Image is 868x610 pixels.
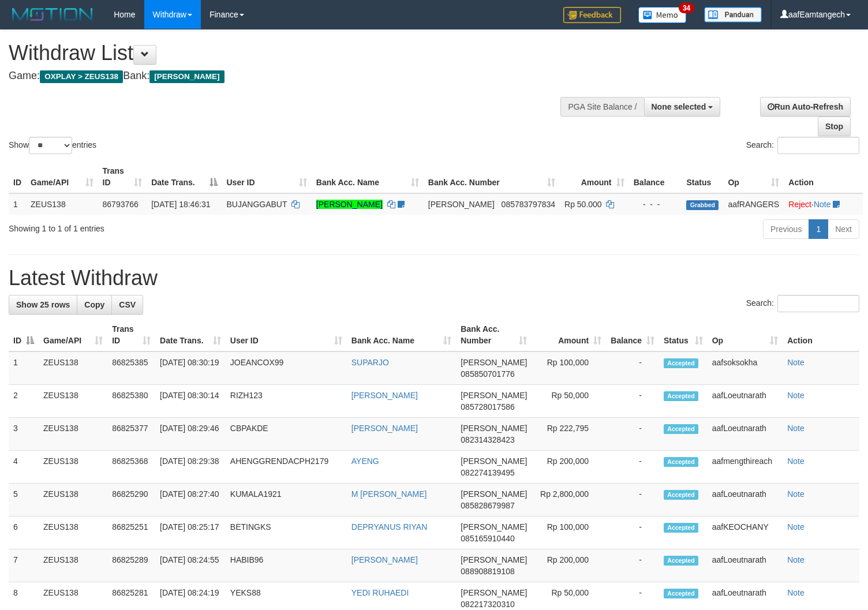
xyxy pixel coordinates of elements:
span: Copy 085828679987 to clipboard [461,501,514,510]
td: - [606,351,659,385]
td: [DATE] 08:27:40 [155,484,226,517]
th: Amount: activate to sort column ascending [532,319,606,351]
td: 3 [9,418,39,451]
th: Bank Acc. Name: activate to sort column ascending [347,319,457,351]
td: aafLoeutnarath [708,549,783,582]
td: [DATE] 08:30:14 [155,385,226,418]
span: Accepted [664,424,698,434]
a: Note [814,200,831,209]
td: Rp 2,800,000 [532,484,606,517]
th: Action [783,319,859,351]
span: [PERSON_NAME] [461,522,527,532]
span: Accepted [664,523,698,533]
td: aafLoeutnarath [708,484,783,517]
td: 1 [9,351,39,385]
th: Game/API: activate to sort column ascending [26,160,98,193]
span: Accepted [664,358,698,368]
span: [PERSON_NAME] [461,489,527,499]
td: aafLoeutnarath [708,385,783,418]
a: DEPRYANUS RIYAN [351,522,427,532]
span: Copy 088908819108 to clipboard [461,567,514,576]
td: 7 [9,549,39,582]
img: Feedback.jpg [563,7,621,23]
td: 1 [9,193,26,215]
td: · [784,193,863,215]
td: 86825380 [107,385,155,418]
input: Search: [777,137,859,154]
td: aafLoeutnarath [708,418,783,451]
img: MOTION_logo.png [9,6,96,23]
input: Search: [777,295,859,312]
a: [PERSON_NAME] [351,424,418,433]
span: [PERSON_NAME] [461,456,527,466]
span: [PERSON_NAME] [461,424,527,433]
a: Previous [763,219,809,239]
a: AYENG [351,456,379,466]
td: Rp 100,000 [532,517,606,549]
a: Note [787,555,805,564]
a: Note [787,391,805,400]
td: ZEUS138 [26,193,98,215]
a: Run Auto-Refresh [760,97,851,117]
h1: Latest Withdraw [9,267,859,290]
th: Bank Acc. Name: activate to sort column ascending [312,160,424,193]
a: [PERSON_NAME] [316,200,383,209]
th: Date Trans.: activate to sort column ascending [155,319,226,351]
span: Show 25 rows [16,300,70,309]
td: 5 [9,484,39,517]
span: Accepted [664,490,698,500]
a: 1 [809,219,828,239]
th: Trans ID: activate to sort column ascending [98,160,147,193]
span: Accepted [664,457,698,467]
td: ZEUS138 [39,418,107,451]
span: [PERSON_NAME] [461,391,527,400]
span: [PERSON_NAME] [461,555,527,564]
a: Copy [77,295,112,315]
label: Search: [746,137,859,154]
td: 2 [9,385,39,418]
th: User ID: activate to sort column ascending [226,319,347,351]
th: Balance: activate to sort column ascending [606,319,659,351]
td: 86825377 [107,418,155,451]
th: Status [682,160,723,193]
span: OXPLAY > ZEUS138 [40,70,123,83]
td: ZEUS138 [39,451,107,484]
label: Search: [746,295,859,312]
span: BUJANGGABUT [227,200,287,209]
span: Accepted [664,589,698,598]
td: [DATE] 08:25:17 [155,517,226,549]
td: RIZH123 [226,385,347,418]
td: - [606,451,659,484]
a: [PERSON_NAME] [351,391,418,400]
span: Copy 085728017586 to clipboard [461,402,514,411]
td: - [606,517,659,549]
span: 34 [679,3,694,13]
td: Rp 200,000 [532,451,606,484]
th: Amount: activate to sort column ascending [560,160,629,193]
td: aafKEOCHANY [708,517,783,549]
span: Copy 085165910440 to clipboard [461,534,514,543]
td: CBPAKDE [226,418,347,451]
td: [DATE] 08:30:19 [155,351,226,385]
td: ZEUS138 [39,549,107,582]
td: 86825251 [107,517,155,549]
td: ZEUS138 [39,385,107,418]
td: Rp 50,000 [532,385,606,418]
td: [DATE] 08:29:46 [155,418,226,451]
th: Op: activate to sort column ascending [708,319,783,351]
span: Accepted [664,556,698,566]
a: Show 25 rows [9,295,77,315]
a: Stop [818,117,851,136]
span: Copy 085850701776 to clipboard [461,369,514,379]
select: Showentries [29,137,72,154]
span: [PERSON_NAME] [461,358,527,367]
td: Rp 222,795 [532,418,606,451]
a: CSV [111,295,143,315]
a: Next [828,219,859,239]
th: Balance [629,160,682,193]
a: [PERSON_NAME] [351,555,418,564]
a: Reject [788,200,811,209]
a: Note [787,358,805,367]
span: [PERSON_NAME] [428,200,495,209]
td: aafRANGERS [723,193,784,215]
